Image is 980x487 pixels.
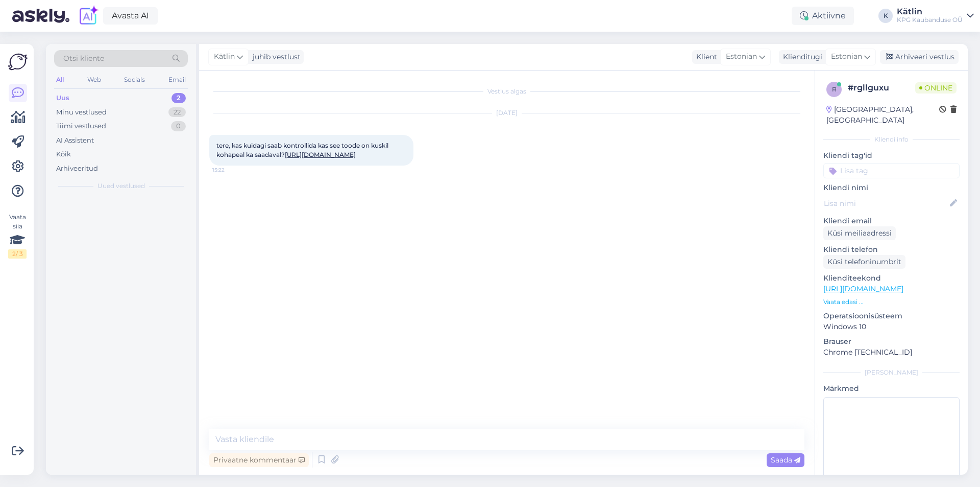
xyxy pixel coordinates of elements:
[823,273,960,284] p: Klienditeekond
[823,226,896,240] div: Küsi meiliaadressi
[880,50,959,64] div: Arhiveeri vestlus
[85,73,103,86] div: Web
[823,347,960,358] p: Chrome [TECHNICAL_ID]
[8,249,27,259] div: 2 / 3
[878,9,893,23] div: K
[915,82,957,94] span: Online
[823,216,960,226] p: Kliendi email
[823,321,960,332] p: Windows 10
[831,51,862,62] span: Estonian
[823,135,960,144] div: Kliendi info
[212,166,251,174] span: 15:22
[771,455,800,465] span: Saada
[216,142,390,158] span: tere, kas kuidagi saab kontrollida kas see toode on kuskil kohapeal ka saadaval?
[97,181,145,191] span: Uued vestlused
[823,150,960,161] p: Kliendi tag'id
[78,5,99,27] img: explore-ai
[726,51,757,62] span: Estonian
[823,255,905,269] div: Küsi telefoninumbrit
[171,93,186,103] div: 2
[823,297,960,307] p: Vaata edasi ...
[848,82,915,94] div: # rgllguxu
[826,104,939,126] div: [GEOGRAPHIC_DATA], [GEOGRAPHIC_DATA]
[824,198,948,209] input: Lisa nimi
[214,51,235,62] span: Kätlin
[823,163,960,178] input: Lisa tag
[823,368,960,377] div: [PERSON_NAME]
[792,7,854,25] div: Aktiivne
[823,311,960,321] p: Operatsioonisüsteem
[63,53,104,64] span: Otsi kliente
[897,8,974,24] a: KätlinKPG Kaubanduse OÜ
[692,52,717,62] div: Klient
[823,244,960,255] p: Kliendi telefon
[56,149,71,159] div: Kõik
[8,52,28,72] img: Askly Logo
[168,107,186,118] div: 22
[122,73,147,86] div: Socials
[832,85,837,93] span: r
[285,151,356,158] a: [URL][DOMAIN_NAME]
[779,52,822,62] div: Klienditugi
[54,73,66,86] div: All
[823,182,960,193] p: Kliendi nimi
[209,87,804,96] div: Vestlus algas
[171,121,186,131] div: 0
[823,383,960,394] p: Märkmed
[103,7,158,25] a: Avasta AI
[897,16,963,24] div: KPG Kaubanduse OÜ
[823,284,903,293] a: [URL][DOMAIN_NAME]
[56,93,69,103] div: Uus
[823,336,960,347] p: Brauser
[897,8,963,16] div: Kätlin
[166,73,188,86] div: Email
[56,107,107,118] div: Minu vestlused
[249,52,301,62] div: juhib vestlust
[56,135,94,146] div: AI Assistent
[209,453,309,467] div: Privaatne kommentaar
[56,164,98,174] div: Arhiveeritud
[8,213,27,259] div: Vaata siia
[56,121,106,131] div: Tiimi vestlused
[209,108,804,118] div: [DATE]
